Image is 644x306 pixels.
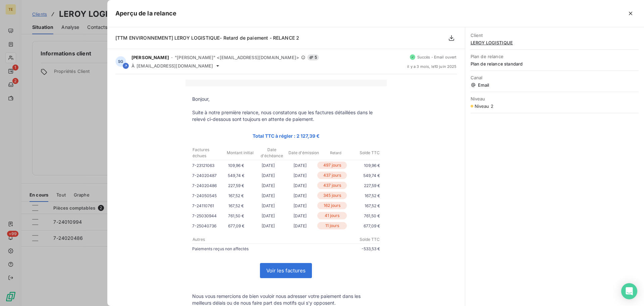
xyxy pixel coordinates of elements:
div: Open Intercom Messenger [621,283,637,299]
p: 497 jours [317,162,346,169]
p: Total TTC à régler : 2 127,39 € [192,132,380,140]
p: 41 jours [317,212,346,219]
span: Niveau 2 [475,103,493,109]
p: 7-24110761 [192,202,220,209]
p: Paiements reçus non affectés [192,245,286,252]
span: Niveau [471,96,639,101]
p: Autres [193,236,286,243]
p: 7-24020486 [192,182,220,189]
span: LEROY LOGISTIQUE [471,40,639,45]
span: [TTM ENVIRONNEMENT] LEROY LOGISTIQUE- Retard de paiement - RELANCE 2 [115,35,299,41]
p: [DATE] [284,212,316,219]
span: Succès - Email ouvert [417,55,457,59]
p: [DATE] [252,172,284,179]
p: 761,50 € [348,212,380,219]
p: 227,59 € [348,182,380,189]
p: Retard [320,150,352,156]
p: Suite à notre première relance, nous constatons que les factures détaillées dans le relevé ci-des... [192,109,380,123]
span: Canal [471,75,639,80]
p: Factures échues [193,147,224,159]
p: [DATE] [252,202,284,209]
p: [DATE] [252,182,284,189]
p: [DATE] [252,222,284,229]
span: Email [471,82,639,88]
p: 7-25030944 [192,212,220,219]
p: 7-24050545 [192,192,220,199]
p: 677,09 € [348,222,380,229]
p: 167,52 € [220,192,252,199]
p: [DATE] [252,162,284,169]
p: 761,50 € [220,212,252,219]
p: Bonjour, [192,96,380,102]
p: 109,96 € [220,162,252,169]
span: 5 [307,54,319,60]
p: 11 jours [317,222,346,229]
a: Voir les factures [260,263,312,278]
p: 227,59 € [220,182,252,189]
p: 109,96 € [348,162,380,169]
p: [DATE] [284,222,316,229]
p: 677,09 € [220,222,252,229]
p: Date d'émission [288,150,319,156]
p: 437 jours [317,172,346,179]
span: "[PERSON_NAME]" <[EMAIL_ADDRESS][DOMAIN_NAME]> [175,55,299,60]
p: 7-23121063 [192,162,220,169]
p: Solde TTC [286,236,380,243]
p: 167,52 € [348,202,380,209]
span: - [171,55,173,59]
span: Plan de relance standard [471,61,639,67]
p: 167,52 € [220,202,252,209]
p: [DATE] [284,192,316,199]
span: il y a 3 mois , le 10 juin 2025 [407,64,457,69]
p: Date d'échéance [256,147,287,159]
p: [DATE] [284,182,316,189]
p: [DATE] [284,202,316,209]
p: [DATE] [284,172,316,179]
p: 345 jours [317,192,346,199]
h5: Aperçu de la relance [115,9,176,18]
span: [EMAIL_ADDRESS][DOMAIN_NAME] [137,63,213,69]
p: 549,74 € [348,172,380,179]
span: À [131,63,135,69]
p: [DATE] [252,212,284,219]
p: 549,74 € [220,172,252,179]
p: [DATE] [252,192,284,199]
p: [DATE] [284,162,316,169]
p: Montant initial [224,150,256,156]
p: 437 jours [317,182,346,189]
p: 7-25040736 [192,222,220,229]
p: -533,53 € [286,245,380,252]
p: 162 jours [317,202,346,209]
p: 167,52 € [348,192,380,199]
span: [PERSON_NAME] [131,55,169,60]
span: Plan de relance [471,54,639,59]
p: Solde TTC [352,150,380,156]
div: SG [115,56,126,67]
span: Client [471,33,639,38]
p: 7-24020487 [192,172,220,179]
